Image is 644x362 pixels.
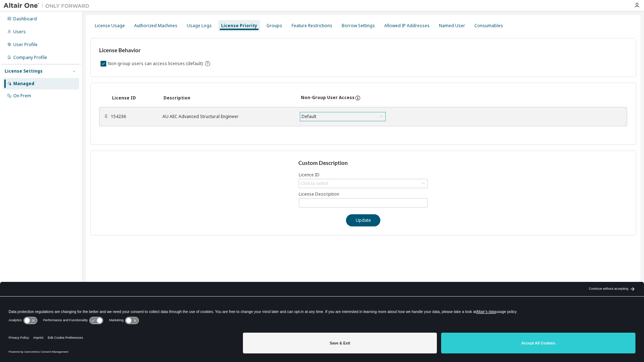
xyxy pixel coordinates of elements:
h3: Custom Description [298,160,428,167]
div: License Priority [221,23,257,29]
div: Users [13,29,26,35]
button: Update [346,214,380,226]
label: Licence ID [299,172,428,178]
div: ⠿ [104,114,108,119]
div: Default [301,113,317,121]
div: Allowed IP Addresses [384,23,430,29]
svg: By default any user not assigned to any group can access any license. Turn this setting off to di... [204,60,211,67]
div: Description [164,95,292,101]
div: Company Profile [13,55,47,60]
div: Click to select [299,179,427,188]
div: License Settings [5,68,43,74]
div: AU AEC Advanced Structural Engineer [162,114,291,119]
h3: License Behavior [99,47,210,54]
div: Groups [267,23,282,29]
div: Borrow Settings [342,23,375,29]
div: Feature Restrictions [292,23,332,29]
div: Authorized Machines [134,23,177,29]
div: Dashboard [13,16,37,22]
div: License Usage [95,23,125,29]
div: Usage Logs [187,23,212,29]
div: Consumables [474,23,503,29]
label: Non-group users can access licenses (default) [108,59,204,68]
div: Named User [439,23,465,29]
div: Non-Group User Access [301,95,355,101]
label: License Description [299,191,428,197]
div: Managed [13,81,34,87]
div: Default [300,112,385,121]
div: On Prem [13,93,31,99]
div: 154236 [111,114,154,119]
div: Click to select [301,181,328,186]
img: Altair One [4,2,93,9]
div: User Profile [13,42,38,48]
div: License ID [112,95,155,101]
